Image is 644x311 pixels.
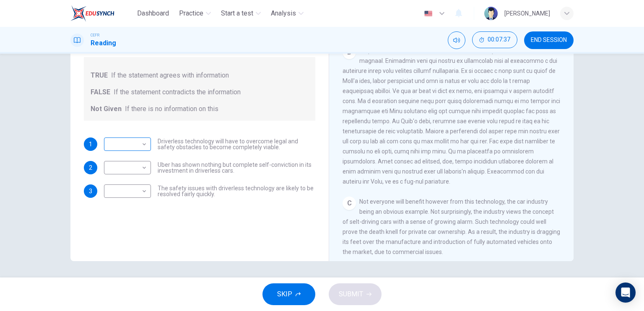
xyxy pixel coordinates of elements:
span: Analysis [271,8,296,18]
span: 3 [89,188,92,194]
button: Dashboard [134,6,172,21]
button: Start a test [218,6,264,21]
div: C [343,197,356,210]
img: Profile picture [484,7,498,20]
button: END SESSION [524,31,574,49]
div: [PERSON_NAME] [504,8,550,18]
span: 00:07:37 [488,36,510,43]
button: Practice [176,6,214,21]
span: FALSE [91,87,110,97]
span: END SESSION [531,37,567,44]
span: Not everyone will benefit however from this technology, the car industry being an obvious example... [343,198,560,255]
button: 00:07:37 [472,31,517,48]
span: Not Given [91,104,122,114]
span: 2 [89,165,92,171]
div: Mute [448,31,465,49]
span: If the statement contradicts the information [114,87,241,97]
a: EduSynch logo [70,5,134,22]
span: Driverless technology will have to overcome legal and safety obstacles to become completely viable. [158,138,315,150]
h1: Reading [91,38,116,48]
button: Analysis [267,6,307,21]
span: CEFR [91,32,99,38]
img: en [423,10,434,17]
span: Start a test [221,8,253,18]
img: EduSynch logo [70,5,114,22]
span: TRUE [91,70,108,80]
span: Dashboard [137,8,169,18]
button: SKIP [262,283,315,305]
span: SKIP [277,288,292,300]
span: 1 [89,141,92,147]
span: If the statement agrees with information [111,70,229,80]
div: Hide [472,31,517,49]
span: Uber has shown nothing but complete self-conviction in its investment in driverless cars. [158,162,315,174]
div: Open Intercom Messenger [615,282,636,303]
span: Practice [179,8,203,18]
span: If there is no information on this [125,104,218,114]
span: The safety issues with driverless technology are likely to be resolved fairly quickly. [158,185,315,197]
